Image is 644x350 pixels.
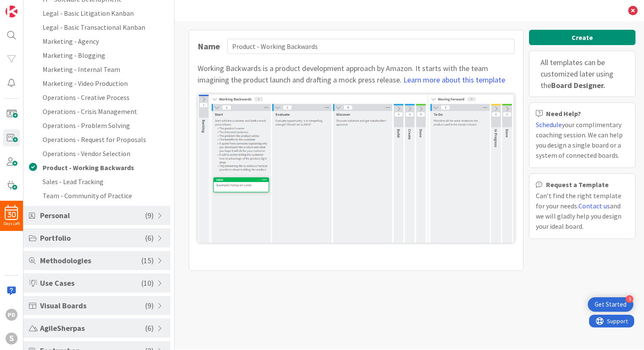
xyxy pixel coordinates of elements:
li: Marketing - Internal Team [23,62,170,76]
span: AgileSherpas [40,322,145,334]
span: Personal [40,210,145,221]
li: Operations - Creative Process [23,90,170,104]
span: ( 15 ) [141,255,154,266]
img: Visit kanbanzone.com [6,6,17,17]
li: Operations - Request for Proposals [23,132,170,146]
li: Legal - Basic Transactional Kanban [23,20,170,34]
span: Visual Boards [40,300,145,311]
div: S [6,333,17,344]
div: Working Backwards is a product development approach by Amazon. It starts with the team imagining ... [198,63,515,85]
span: ( 6 ) [145,232,154,244]
span: 30 [8,212,16,218]
li: Team - Community of Practice [23,188,170,202]
span: ( 10 ) [141,277,154,289]
img: Product - Working Backwards [198,94,515,243]
li: Marketing - Blogging [23,48,170,62]
b: Board Designer. [551,80,605,90]
span: Support [18,1,39,11]
b: Request a Template [546,181,609,188]
span: Methodologies [40,255,141,266]
a: Contact us [578,202,610,210]
div: pd [6,309,17,321]
a: Learn more about this template [403,75,505,85]
li: Marketing - Video Production [23,76,170,90]
li: Sales - Lead Tracking [23,174,170,188]
a: Schedule [536,120,562,129]
span: your complimentary coaching session. We can help you design a single board or a system of connect... [536,120,623,159]
span: Portfolio [40,232,145,244]
div: Open Get Started checklist, remaining modules: 3 [588,297,633,312]
div: All templates can be customized later using the [529,51,635,97]
div: Name [198,40,223,53]
b: Need Help? [546,110,581,117]
div: Get Started [595,300,627,309]
li: Marketing - Agency [23,34,170,48]
li: Product - Working Backwards [23,160,170,174]
li: Operations - Crisis Management [23,104,170,118]
div: 3 [626,295,633,303]
span: ( 9 ) [145,300,154,311]
button: Create [529,30,635,45]
li: Operations - Vendor Selection [23,146,170,160]
span: ( 6 ) [145,322,154,334]
div: Can’t find the right template for your needs. and we will gladly help you design your ideal board. [536,191,629,231]
span: Use Cases [40,277,141,289]
span: ( 9 ) [145,210,154,221]
li: Operations - Problem Solving [23,118,170,132]
li: Legal - Basic Litigation Kanban [23,6,170,20]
